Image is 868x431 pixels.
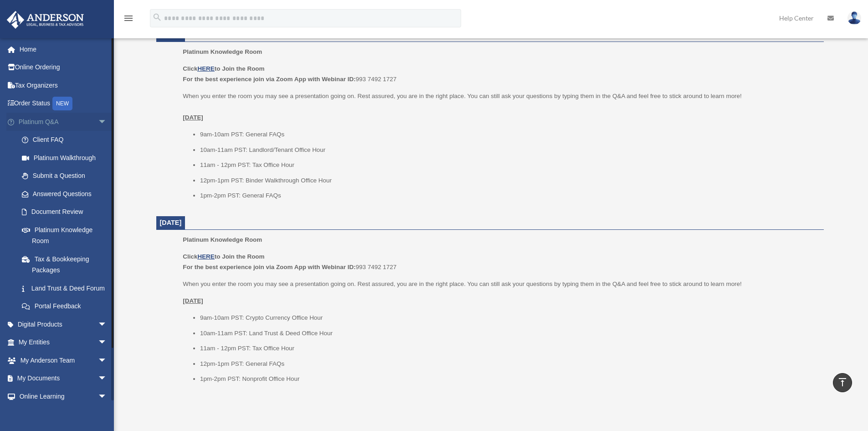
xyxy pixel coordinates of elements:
a: HERE [197,253,214,260]
a: My Documentsarrow_drop_down [6,369,121,388]
li: 11am - 12pm PST: Tax Office Hour [200,160,817,171]
span: arrow_drop_down [98,315,116,334]
a: Platinum Q&Aarrow_drop_down [6,113,121,131]
a: Land Trust & Deed Forum [13,279,121,297]
a: Digital Productsarrow_drop_down [6,315,121,333]
li: 1pm-2pm PST: General FAQs [200,190,817,201]
a: menu [123,16,134,24]
i: menu [123,13,134,24]
span: [DATE] [160,219,182,226]
p: When you enter the room you may see a presentation going on. Rest assured, you are in the right p... [183,91,817,123]
li: 10am-11am PST: Landlord/Tenant Office Hour [200,145,817,156]
a: Tax & Bookkeeping Packages [13,250,121,279]
img: User Pic [847,11,861,25]
b: Click to Join the Room [183,253,264,260]
a: Platinum Knowledge Room [13,221,116,250]
a: Portal Feedback [13,297,121,316]
u: [DATE] [183,297,203,304]
a: HERE [197,65,214,72]
p: 993 7492 1727 [183,251,817,273]
b: For the best experience join via Zoom App with Webinar ID: [183,264,355,270]
a: vertical_align_top [833,373,852,392]
span: arrow_drop_down [98,369,116,388]
a: Platinum Walkthrough [13,149,121,167]
a: My Anderson Teamarrow_drop_down [6,351,121,369]
a: Submit a Question [13,167,121,185]
li: 1pm-2pm PST: Nonprofit Office Hour [200,374,817,384]
li: 12pm-1pm PST: Binder Walkthrough Office Hour [200,175,817,186]
a: Tax Organizers [6,76,121,94]
i: search [152,12,162,22]
u: [DATE] [183,114,203,121]
div: NEW [52,97,72,110]
span: arrow_drop_down [98,333,116,352]
a: Online Learningarrow_drop_down [6,387,121,405]
p: When you enter the room you may see a presentation going on. Rest assured, you are in the right p... [183,279,817,290]
li: 11am - 12pm PST: Tax Office Hour [200,343,817,354]
a: Online Ordering [6,58,121,77]
span: Platinum Knowledge Room [183,48,262,55]
a: Client FAQ [13,131,121,149]
a: Answered Questions [13,185,121,203]
span: arrow_drop_down [98,387,116,406]
span: Platinum Knowledge Room [183,236,262,243]
span: arrow_drop_down [98,351,116,370]
b: For the best experience join via Zoom App with Webinar ID: [183,76,355,83]
a: Order StatusNEW [6,94,121,113]
img: Anderson Advisors Platinum Portal [4,11,87,29]
a: Home [6,40,121,58]
a: Document Review [13,203,121,221]
li: 10am-11am PST: Land Trust & Deed Office Hour [200,328,817,339]
i: vertical_align_top [837,377,848,388]
li: 12pm-1pm PST: General FAQs [200,358,817,369]
li: 9am-10am PST: Crypto Currency Office Hour [200,312,817,323]
a: My Entitiesarrow_drop_down [6,333,121,352]
p: 993 7492 1727 [183,63,817,85]
li: 9am-10am PST: General FAQs [200,129,817,140]
b: Click to Join the Room [183,65,264,72]
span: arrow_drop_down [98,113,116,131]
